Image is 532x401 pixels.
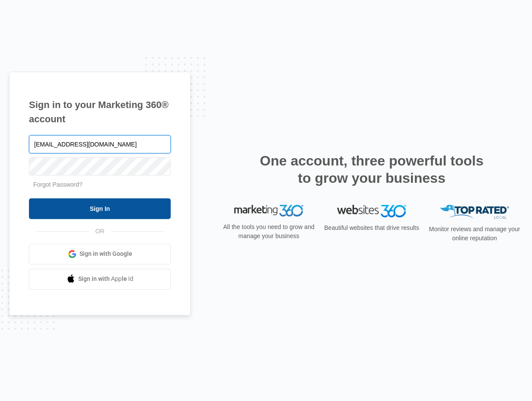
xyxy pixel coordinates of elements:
img: Top Rated Local [440,205,509,219]
h1: Sign in to your Marketing 360® account [29,98,171,126]
input: Sign In [29,198,171,219]
img: Websites 360 [337,205,406,217]
a: Sign in with Google [29,244,171,264]
p: All the tools you need to grow and manage your business [220,223,317,241]
span: Sign in with Google [80,249,132,258]
p: Beautiful websites that drive results [323,223,420,232]
img: Marketing 360 [234,205,303,217]
h2: One account, three powerful tools to grow your business [257,152,486,187]
a: Forgot Password? [33,181,83,188]
span: Sign in with Apple Id [78,274,134,283]
a: Sign in with Apple Id [29,269,171,290]
p: Monitor reviews and manage your online reputation [426,225,523,243]
input: Email [29,135,171,153]
span: OR [89,227,111,236]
